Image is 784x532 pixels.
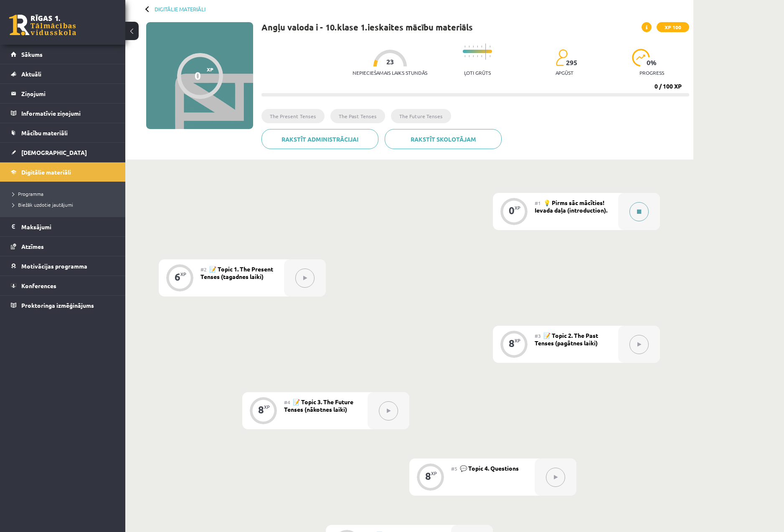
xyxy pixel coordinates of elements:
[180,272,186,276] div: XP
[556,49,568,66] img: students-c634bb4e5e11cddfef0936a35e636f08e4e9abd3cc4e673bd6f9a4125e45ecb1.svg
[477,55,478,57] img: icon-short-line-57e1e144782c952c97e751825c79c345078a6d821885a25fce030b3d8c18986b.svg
[639,70,664,76] p: progress
[391,109,451,123] li: The Future Tenses
[21,84,115,103] legend: Ziņojumi
[11,64,115,84] a: Aktuāli
[431,471,437,476] div: XP
[200,266,207,273] span: #2
[11,45,115,64] a: Sākums
[464,70,491,76] p: Ļoti grūts
[21,243,44,250] span: Atzīmes
[11,296,115,315] a: Proktoringa izmēģinājums
[477,46,478,48] img: icon-short-line-57e1e144782c952c97e751825c79c345078a6d821885a25fce030b3d8c18986b.svg
[21,51,43,58] span: Sākums
[11,162,115,182] a: Digitālie materiāli
[386,58,394,66] span: 23
[200,265,273,280] span: 📝 Topic 1. The Present Tenses (tagadnes laiki)
[647,59,657,66] span: 0 %
[515,205,520,210] div: XP
[460,464,519,472] span: 💬 Topic 4. Questions
[385,129,502,149] a: Rakstīt skolotājam
[21,104,115,123] legend: Informatīvie ziņojumi
[175,273,180,281] div: 6
[515,338,520,343] div: XP
[261,109,325,123] li: The Present Tenses
[21,217,115,236] legend: Maksājumi
[632,49,650,66] img: icon-progress-161ccf0a02000e728c5f80fcf4c31c7af3da0e1684b2b1d7c360e028c24a22f1.svg
[556,70,573,76] p: apgūst
[425,472,431,480] div: 8
[535,199,607,214] span: 💡 Pirms sāc mācīties! Ievada daļa (introduction).
[535,332,541,339] span: #3
[485,43,486,60] img: icon-long-line-d9ea69661e0d244f92f715978eff75569469978d946b2353a9bb055b3ed8787d.svg
[509,339,515,347] div: 8
[13,201,73,208] span: Biežāk uzdotie jautājumi
[11,256,115,276] a: Motivācijas programma
[481,46,482,48] img: icon-short-line-57e1e144782c952c97e751825c79c345078a6d821885a25fce030b3d8c18986b.svg
[473,55,474,57] img: icon-short-line-57e1e144782c952c97e751825c79c345078a6d821885a25fce030b3d8c18986b.svg
[451,465,457,472] span: #5
[11,217,115,236] a: Maksājumi
[11,237,115,256] a: Atzīmes
[13,190,117,198] a: Programma
[469,55,469,57] img: icon-short-line-57e1e144782c952c97e751825c79c345078a6d821885a25fce030b3d8c18986b.svg
[509,207,515,214] div: 0
[11,143,115,162] a: [DEMOGRAPHIC_DATA]
[21,129,68,137] span: Mācību materiāli
[261,22,473,32] h1: Angļu valoda i - 10.klase 1.ieskaites mācību materiāls
[330,109,385,123] li: The Past Tenses
[155,6,206,12] a: Digitālie materiāli
[207,66,213,72] span: XP
[353,70,427,76] p: Nepieciešamais laiks stundās
[258,406,264,413] div: 8
[13,201,117,208] a: Biežāk uzdotie jautājumi
[284,399,290,405] span: #4
[11,84,115,103] a: Ziņojumi
[11,104,115,123] a: Informatīvie ziņojumi
[535,332,598,347] span: 📝 Topic 2. The Past Tenses (pagātnes laiki)
[13,190,43,197] span: Programma
[11,123,115,142] a: Mācību materiāli
[490,55,490,57] img: icon-short-line-57e1e144782c952c97e751825c79c345078a6d821885a25fce030b3d8c18986b.svg
[284,398,353,413] span: 📝 Topic 3. The Future Tenses (nākotnes laiki)
[481,55,482,57] img: icon-short-line-57e1e144782c952c97e751825c79c345078a6d821885a25fce030b3d8c18986b.svg
[264,405,270,409] div: XP
[21,282,56,289] span: Konferences
[464,46,465,48] img: icon-short-line-57e1e144782c952c97e751825c79c345078a6d821885a25fce030b3d8c18986b.svg
[21,262,87,270] span: Motivācijas programma
[195,69,201,82] div: 0
[261,129,378,149] a: Rakstīt administrācijai
[21,168,71,176] span: Digitālie materiāli
[657,22,689,32] span: XP 100
[21,149,87,156] span: [DEMOGRAPHIC_DATA]
[490,46,490,48] img: icon-short-line-57e1e144782c952c97e751825c79c345078a6d821885a25fce030b3d8c18986b.svg
[473,46,474,48] img: icon-short-line-57e1e144782c952c97e751825c79c345078a6d821885a25fce030b3d8c18986b.svg
[21,70,41,78] span: Aktuāli
[11,276,115,295] a: Konferences
[469,46,469,48] img: icon-short-line-57e1e144782c952c97e751825c79c345078a6d821885a25fce030b3d8c18986b.svg
[566,59,577,66] span: 295
[464,55,465,57] img: icon-short-line-57e1e144782c952c97e751825c79c345078a6d821885a25fce030b3d8c18986b.svg
[21,301,94,309] span: Proktoringa izmēģinājums
[535,200,541,206] span: #1
[9,15,76,35] a: Rīgas 1. Tālmācības vidusskola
